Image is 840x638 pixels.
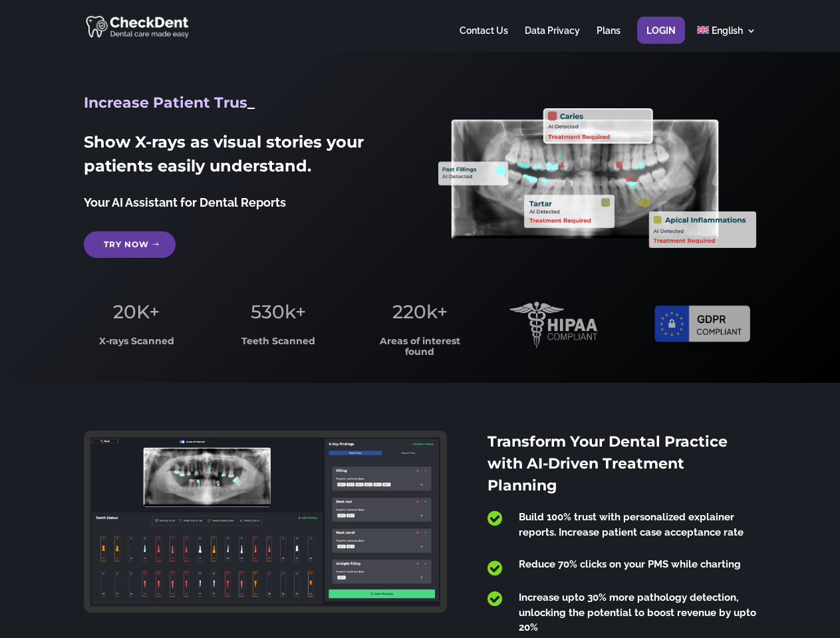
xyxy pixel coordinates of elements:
[519,558,741,570] span: Reduce 70% clicks on your PMS while charting
[86,13,190,39] img: CheckDent AI
[368,336,473,364] h3: Areas of interest found
[712,25,743,36] span: English
[597,26,621,52] a: Plans
[84,195,286,209] span: Your AI Assistant for Dental Reports
[519,591,756,633] span: Increase upto 30% more pathology detection, unlocking the potential to boost revenue by upto 20%
[113,300,160,323] span: 20K+
[519,511,744,538] span: Build 100% trust with personalized explainer reports. Increase patient case acceptance rate
[460,26,508,52] a: Contact Us
[251,300,306,323] span: 530k+
[646,26,676,52] a: Login
[697,26,756,52] a: English
[488,433,728,494] span: Transform Your Dental Practice with AI-Driven Treatment Planning
[247,94,255,112] span: _
[438,108,756,248] img: X_Ray_annotated
[84,231,176,258] a: Try Now
[488,590,502,607] span: 
[392,300,448,323] span: 220k+
[84,94,247,112] span: Increase Patient Trus
[84,130,401,185] h2: Show X-rays as visual stories your patients easily understand.
[488,560,502,577] span: 
[488,510,502,527] span: 
[525,26,580,52] a: Data Privacy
